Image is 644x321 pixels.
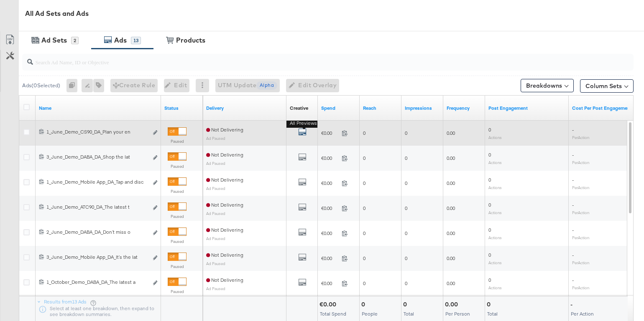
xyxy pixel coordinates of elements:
[405,230,407,236] span: 0
[206,126,243,133] span: Not Delivering
[572,260,589,265] sub: Per Action
[572,277,574,283] span: -
[488,210,502,215] sub: Actions
[405,155,407,161] span: 0
[363,155,365,161] span: 0
[363,230,365,236] span: 0
[572,252,574,258] span: -
[572,152,574,158] span: -
[572,177,574,183] span: -
[164,105,199,111] a: Shows the current state of your Ad.
[321,255,338,261] span: €0.00
[206,177,243,183] span: Not Delivering
[321,155,338,161] span: €0.00
[488,252,491,258] span: 0
[66,79,82,92] div: 0
[206,105,283,111] a: Reflects the ability of your Ad to achieve delivery.
[403,301,409,308] div: 0
[488,160,502,165] sub: Actions
[447,280,455,286] span: 0.00
[447,130,455,136] span: 0.00
[580,79,634,93] button: Column Sets
[445,311,470,317] span: Per Person
[46,254,148,260] div: 3_June_Demo_Mobile App_DA_It’s the lat
[487,311,498,317] span: Total
[46,279,148,286] div: 1_October_Demo_DABA_DA_The latest a
[206,136,225,141] sub: Ad Paused
[320,311,346,317] span: Total Spend
[488,285,502,290] sub: Actions
[290,105,308,111] div: Creative
[488,227,491,233] span: 0
[363,105,398,111] a: The number of people your ad was served to.
[25,9,644,18] div: All Ad Sets and Ads
[206,252,243,258] span: Not Delivering
[206,161,225,166] sub: Ad Paused
[361,301,368,308] div: 0
[321,180,338,186] span: €0.00
[488,177,491,183] span: 0
[488,260,502,265] sub: Actions
[521,79,574,92] button: Breakdowns
[363,280,365,286] span: 0
[46,179,148,185] div: 1_June_Demo_Mobile App_DA_Tap and disc
[321,130,338,136] span: €0.00
[290,105,308,111] a: Shows the creative associated with your ad.
[447,105,482,111] a: The average number of times your ad was served to each person.
[363,130,365,136] span: 0
[572,160,589,165] sub: Per Action
[168,264,187,269] label: Paused
[41,35,67,45] div: Ad Sets
[363,205,365,211] span: 0
[487,301,493,308] div: 0
[488,235,502,240] sub: Actions
[572,210,589,215] sub: Per Action
[405,105,440,111] a: The number of times your ad was served. On mobile apps an ad is counted as served the first time ...
[572,202,574,208] span: -
[168,289,187,294] label: Paused
[445,301,460,308] div: 0.00
[488,277,491,283] span: 0
[114,35,127,45] div: Ads
[405,130,407,136] span: 0
[46,129,148,135] div: 1_June_Demo_CS90_DA_Plan your en
[572,135,589,140] sub: Per Action
[570,301,575,308] div: -
[321,205,338,211] span: €0.00
[447,205,455,211] span: 0.00
[206,202,243,208] span: Not Delivering
[447,180,455,186] span: 0.00
[405,180,407,186] span: 0
[488,105,565,111] a: The number of actions related to your Page's posts as a result of your ad.
[176,35,205,45] div: Products
[206,186,225,191] sub: Ad Paused
[363,255,365,261] span: 0
[131,37,141,44] div: 13
[168,239,187,244] label: Paused
[572,235,589,240] sub: Per Action
[447,230,455,236] span: 0.00
[447,255,455,261] span: 0.00
[363,180,365,186] span: 0
[206,227,243,233] span: Not Delivering
[572,227,574,233] span: -
[405,280,407,286] span: 0
[46,154,148,160] div: 3_June_Demo_DABA_DA_Shop the lat
[206,152,243,158] span: Not Delivering
[22,82,60,89] div: Ads ( 0 Selected)
[321,230,338,236] span: €0.00
[206,211,225,216] sub: Ad Paused
[46,204,148,210] div: 1_June_Demo_ATC90_DA_The latest t
[71,37,79,44] div: 2
[206,286,225,291] sub: Ad Paused
[572,185,589,190] sub: Per Action
[168,189,187,194] label: Paused
[168,214,187,219] label: Paused
[206,261,225,266] sub: Ad Paused
[572,126,574,133] span: -
[488,202,491,208] span: 0
[39,105,158,111] a: Ad Name.
[321,280,338,286] span: €0.00
[572,285,589,290] sub: Per Action
[405,255,407,261] span: 0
